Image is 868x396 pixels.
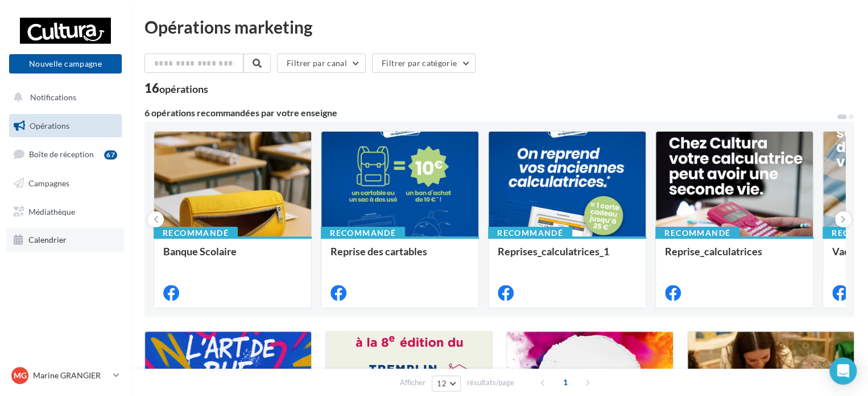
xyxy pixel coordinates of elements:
[9,365,122,386] a: MG Marine GRANGIER
[144,82,208,95] div: 16
[432,375,461,391] button: 12
[7,172,124,195] a: Campagnes
[556,373,574,391] span: 1
[7,85,119,109] button: Notifications
[28,206,75,216] span: Médiathèque
[9,54,122,74] button: Nouvelle campagne
[372,54,476,73] button: Filtrer par catégorie
[14,370,27,381] span: MG
[400,377,425,388] span: Afficher
[437,379,447,388] span: 12
[144,108,836,117] div: 6 opérations recommandées par votre enseigne
[321,227,405,239] div: Recommandé
[7,114,124,138] a: Opérations
[29,149,94,159] span: Boîte de réception
[7,200,124,224] a: Médiathèque
[154,227,238,239] div: Recommandé
[104,150,117,160] div: 67
[498,246,636,268] div: Reprises_calculatrices_1
[665,246,804,268] div: Reprise_calculatrices
[159,84,208,94] div: opérations
[277,54,366,73] button: Filtrer par canal
[33,370,109,381] p: Marine GRANGIER
[467,377,514,388] span: résultats/page
[330,246,469,268] div: Reprise des cartables
[163,246,302,268] div: Banque Scolaire
[144,18,854,35] div: Opérations marketing
[30,121,69,130] span: Opérations
[7,142,124,166] a: Boîte de réception67
[655,227,739,239] div: Recommandé
[28,235,67,244] span: Calendrier
[829,357,857,385] div: Open Intercom Messenger
[28,178,69,188] span: Campagnes
[30,92,76,102] span: Notifications
[7,228,124,252] a: Calendrier
[488,227,572,239] div: Recommandé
